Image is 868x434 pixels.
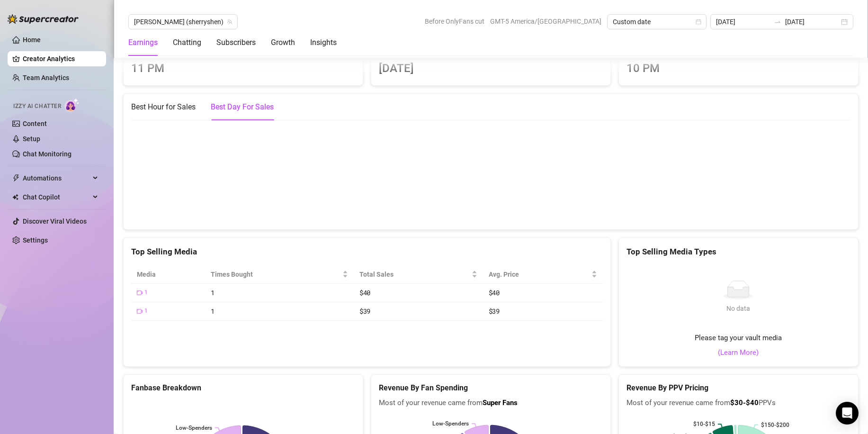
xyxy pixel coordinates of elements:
[227,19,233,25] span: team
[774,18,781,26] span: to
[131,101,196,113] div: Best Hour for Sales
[379,398,603,409] span: Most of your revenue came from
[310,37,337,48] div: Insights
[137,308,143,314] span: video-camera
[432,420,469,427] text: Low-Spenders
[489,288,500,297] span: $40
[23,217,87,225] a: Discover Viral Videos
[131,245,603,258] div: Top Selling Media
[626,382,850,394] h5: Revenue By PPV Pricing
[613,15,701,29] span: Custom date
[23,51,98,66] a: Creator Analytics
[626,398,850,409] span: Most of your revenue came from PPVs
[696,19,701,25] span: calendar
[211,269,340,280] span: Times Bought
[137,290,143,296] span: video-camera
[211,101,274,113] div: Best Day For Sales
[489,307,500,316] span: $39
[144,288,148,297] span: 1
[761,422,790,428] text: $150-$200
[359,269,470,280] span: Total Sales
[131,382,355,394] h5: Fanbase Breakdown
[173,37,201,48] div: Chatting
[379,60,603,78] div: [DATE]
[489,269,590,280] span: Avg. Price
[144,307,148,316] span: 1
[626,245,850,258] div: Top Selling Media Types
[785,17,839,27] input: End date
[12,194,18,200] img: Chat Copilot
[359,288,370,297] span: $40
[836,402,859,425] div: Open Intercom Messenger
[23,74,69,81] a: Team Analytics
[716,17,770,27] input: Start date
[695,333,782,344] span: Please tag your vault media
[13,102,61,111] span: Izzy AI Chatter
[490,14,601,28] span: GMT-5 America/[GEOGRAPHIC_DATA]
[425,14,484,28] span: Before OnlyFans cut
[354,265,483,284] th: Total Sales
[23,236,48,244] a: Settings
[483,265,603,284] th: Avg. Price
[65,98,80,112] img: AI Chatter
[131,265,205,284] th: Media
[379,382,603,394] h5: Revenue By Fan Spending
[23,190,90,205] span: Chat Copilot
[205,265,354,284] th: Times Bought
[23,120,47,127] a: Content
[359,307,370,316] span: $39
[723,303,753,314] div: No data
[211,288,215,297] span: 1
[718,347,759,359] a: (Learn More)
[693,421,715,427] text: $10-$15
[774,18,781,26] span: swap-right
[131,60,355,78] div: 11 PM
[134,15,232,29] span: Sherryshen (sherryshen)
[12,174,20,182] span: thunderbolt
[626,60,850,78] div: 10 PM
[8,14,79,24] img: logo-BBDzfeDw.svg
[23,36,41,44] a: Home
[730,398,759,407] b: $30-$40
[216,37,256,48] div: Subscribers
[23,135,40,143] a: Setup
[211,307,215,316] span: 1
[483,398,518,407] b: Super Fans
[23,171,90,186] span: Automations
[176,424,212,431] text: Low-Spenders
[271,37,295,48] div: Growth
[128,37,158,48] div: Earnings
[23,150,72,158] a: Chat Monitoring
